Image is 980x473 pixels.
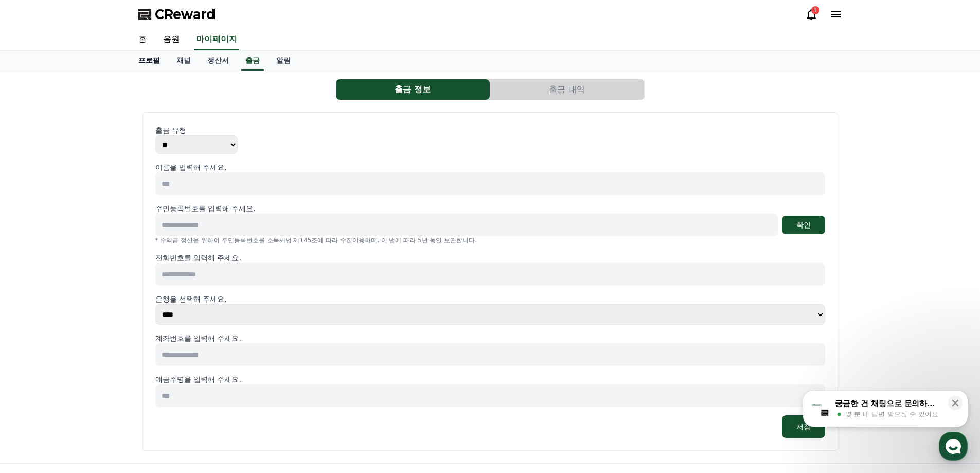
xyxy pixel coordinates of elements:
[336,79,490,100] button: 출금 정보
[782,216,825,234] button: 확인
[159,342,171,350] span: 설정
[94,342,106,351] span: 대화
[199,51,237,71] a: 정산서
[155,374,825,384] p: 예금주명을 입력해 주세요.
[194,29,239,50] a: 마이페이지
[155,203,256,214] p: 주민등록번호를 입력해 주세요.
[336,79,490,100] a: 출금 정보
[155,294,825,304] p: 은행을 선택해 주세요.
[138,6,216,23] a: CReward
[133,326,198,352] a: 설정
[155,253,825,263] p: 전화번호를 입력해 주세요.
[168,51,199,71] a: 채널
[68,326,133,352] a: 대화
[130,51,168,71] a: 프로필
[490,79,645,100] a: 출금 내역
[32,342,39,350] span: 홈
[130,29,155,50] a: 홈
[155,6,216,23] span: CReward
[805,8,817,21] a: 1
[268,51,299,71] a: 알림
[241,51,264,71] a: 출금
[155,236,825,244] p: * 수익금 정산을 위하여 주민등록번호를 소득세법 제145조에 따라 수집이용하며, 이 법에 따라 5년 동안 보관합니다.
[782,415,825,438] button: 저장
[155,333,825,343] p: 계좌번호를 입력해 주세요.
[3,326,68,352] a: 홈
[155,162,825,172] p: 이름을 입력해 주세요.
[490,79,644,100] button: 출금 내역
[155,125,825,135] p: 출금 유형
[155,29,188,50] a: 음원
[811,6,819,14] div: 1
